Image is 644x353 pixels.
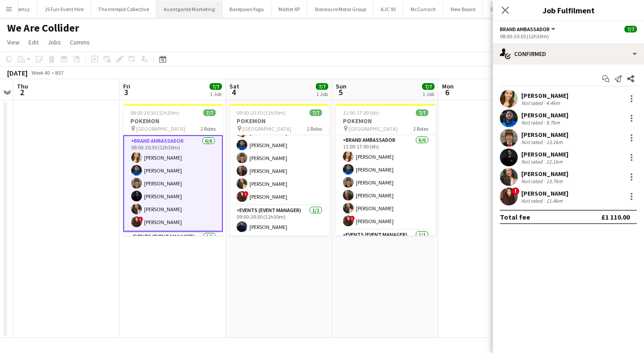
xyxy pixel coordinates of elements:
span: Sat [229,82,239,90]
span: 11:00-17:00 (6h) [343,109,379,116]
span: 4 [228,87,239,97]
span: 2 Roles [413,125,428,132]
div: BST [55,69,64,76]
button: Stoneacre Motor Group [307,0,374,18]
div: 13.7km [544,178,564,185]
div: 13.1km [544,139,564,145]
div: [PERSON_NAME] [521,111,568,119]
span: ! [350,216,355,221]
div: Not rated [521,178,544,185]
h3: POKEMON [336,117,435,125]
div: 9.7km [544,119,562,126]
span: 7/7 [416,109,428,116]
div: Not rated [521,158,544,165]
a: Edit [25,36,42,48]
span: ! [138,217,143,222]
button: AJC 93 [374,0,403,18]
span: 7/7 [203,109,216,116]
span: Edit [28,38,39,46]
div: [PERSON_NAME] [521,131,568,139]
button: McCurrach [403,0,443,18]
div: Not rated [521,100,544,106]
span: Mon [442,82,454,90]
span: ! [243,191,249,197]
app-card-role: Events (Event Manager)1/109:00-20:30 (11h30m)[PERSON_NAME] [229,205,329,236]
span: 7/7 [422,83,435,90]
h3: POKEMON [123,117,223,125]
span: ! [511,187,519,195]
button: Barepaws Yoga [222,0,271,18]
div: 1 Job [423,91,434,97]
app-job-card: 09:00-20:30 (11h30m)7/7POKEMON [GEOGRAPHIC_DATA]2 RolesBrand Ambassador6/609:00-20:30 (11h30m)[PE... [229,104,329,236]
span: 7/7 [624,26,637,32]
div: Total fee [500,213,530,221]
button: Substance Global [483,0,537,18]
span: 2 Roles [201,125,216,132]
div: £1 110.00 [601,213,630,221]
div: 1 Job [316,91,328,97]
span: [GEOGRAPHIC_DATA] [136,125,185,132]
button: New Board [443,0,483,18]
span: 7/7 [316,83,328,90]
span: View [7,38,20,46]
span: 7/7 [209,83,222,90]
div: [PERSON_NAME] [521,150,568,158]
div: Confirmed [493,43,644,64]
app-card-role: Events (Event Manager)1/1 [123,232,223,262]
span: [GEOGRAPHIC_DATA] [242,125,291,132]
h1: We Are Collider [7,21,79,35]
div: Not rated [521,119,544,126]
span: Jobs [48,38,61,46]
button: Avantgarde Marketing [157,0,222,18]
span: Brand Ambassador [500,26,550,32]
a: View [4,36,23,48]
div: 1 Job [210,91,221,97]
span: 2 Roles [307,125,322,132]
div: [PERSON_NAME] [521,170,568,178]
span: Sun [336,82,346,90]
span: [GEOGRAPHIC_DATA] [349,125,398,132]
app-card-role: Brand Ambassador6/609:00-20:30 (11h30m)[PERSON_NAME][PERSON_NAME][PERSON_NAME][PERSON_NAME][PERSO... [229,111,329,205]
span: 7/7 [310,109,322,116]
span: Fri [123,82,130,90]
h3: POKEMON [229,117,329,125]
div: 11.4km [544,197,564,204]
div: 12.1km [544,158,564,165]
a: Comms [66,36,93,48]
app-card-role: Brand Ambassador6/608:00-20:30 (12h30m)[PERSON_NAME][PERSON_NAME][PERSON_NAME][PERSON_NAME][PERSO... [123,135,223,232]
span: 09:00-20:30 (11h30m) [237,109,286,116]
app-card-role: Events (Event Manager)1/1 [336,230,435,260]
a: Jobs [44,36,64,48]
button: JS Fun Event Hire [37,0,91,18]
span: 6 [441,87,454,97]
div: Not rated [521,139,544,145]
app-job-card: 11:00-17:00 (6h)7/7POKEMON [GEOGRAPHIC_DATA]2 RolesBrand Ambassador6/611:00-17:00 (6h)[PERSON_NAM... [336,104,435,236]
span: 5 [334,87,346,97]
span: 3 [122,87,130,97]
button: Matter XP [271,0,307,18]
h3: Job Fulfilment [493,4,644,16]
div: [PERSON_NAME] [521,92,568,100]
span: Comms [70,38,90,46]
app-card-role: Brand Ambassador6/611:00-17:00 (6h)[PERSON_NAME][PERSON_NAME][PERSON_NAME][PERSON_NAME][PERSON_NA... [336,135,435,230]
span: Thu [17,82,28,90]
span: 2 [16,87,28,97]
div: [PERSON_NAME] [521,189,568,197]
span: Week 40 [29,69,52,76]
div: 08:00-20:30 (12h30m) [500,33,637,40]
button: The Intrepid Collective [91,0,157,18]
button: Brand Ambassador [500,26,557,32]
span: 08:00-20:30 (12h30m) [130,109,179,116]
div: Not rated [521,197,544,204]
div: 4.4km [544,100,562,106]
app-job-card: 08:00-20:30 (12h30m)7/7POKEMON [GEOGRAPHIC_DATA]2 RolesBrand Ambassador6/608:00-20:30 (12h30m)[PE... [123,104,223,236]
div: [DATE] [7,68,28,77]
